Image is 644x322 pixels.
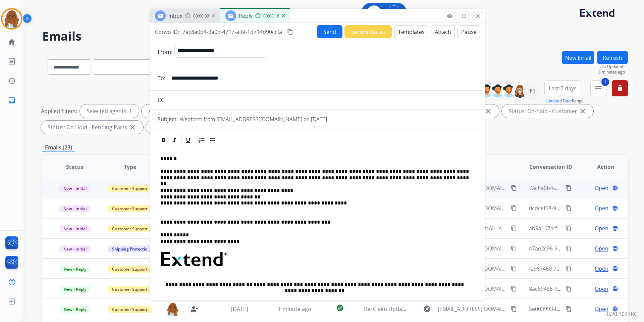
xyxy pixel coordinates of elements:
span: 00:00:16 [263,13,279,19]
span: Open [595,265,608,273]
p: CC: [158,96,166,104]
span: [EMAIL_ADDRESS][DOMAIN_NAME] [438,305,507,313]
mat-icon: content_copy [566,245,572,251]
button: New Email [562,51,594,64]
span: New - Initial [59,185,91,192]
button: Templates [394,25,428,38]
p: Convo ID: [155,28,179,36]
button: Send [317,25,342,38]
mat-icon: language [612,306,618,312]
div: Ordered List [197,135,207,145]
mat-icon: remove_red_eye [447,13,453,19]
mat-icon: language [612,225,618,231]
p: Subject: [158,115,178,123]
span: New - Initial [59,225,91,232]
span: Customer Support [108,286,152,293]
span: Inbox [168,12,182,19]
p: To: [158,74,165,82]
mat-icon: content_copy [511,185,517,191]
span: Range [546,98,584,104]
mat-icon: menu [594,84,602,92]
span: 1 [601,78,609,86]
mat-icon: content_copy [511,306,517,312]
span: Open [595,244,608,252]
div: Bold [159,135,169,145]
span: 0cdcef58-9bfc-409b-a446-16e3628a1383 [529,204,630,212]
span: Open [595,285,608,293]
span: Customer Support [108,225,152,232]
span: New - Initial [59,245,91,252]
span: 5e003993-f424-4c89-8727-69bd325d77ca [529,305,631,313]
mat-icon: content_copy [511,245,517,251]
div: Italic [169,135,179,145]
div: Status: On Hold - Pending Parts [41,121,143,134]
span: Open [595,204,608,212]
span: [DATE] [231,305,248,313]
button: Last 7 days [544,80,581,96]
button: Updated Date [546,98,572,104]
button: Pause [458,25,480,38]
span: Shipping Protection [108,245,154,252]
p: From: [158,48,172,56]
p: 0.20.1027RC [607,310,637,318]
span: 7ac8a0b4-3a0d-4717-af6f-1d714d90ccfa [529,184,629,192]
button: Refresh [597,51,628,64]
mat-icon: inbox [8,96,16,104]
button: Attach [431,25,455,38]
mat-icon: history [8,77,16,85]
mat-icon: close [484,107,492,115]
span: 7ac8a0b4-3a0d-4717-af6f-1d714d90ccfa [182,28,282,36]
p: Emails (23) [42,143,75,152]
span: 8 minutes ago [598,70,628,75]
img: agent-avatar [166,302,179,316]
span: fa967460-706c-4092-be85-c56bed88c223 [529,265,631,272]
div: Selected agents: 1 [80,104,139,118]
mat-icon: home [8,38,16,46]
span: New - Reply [60,286,90,293]
mat-icon: language [612,266,618,272]
mat-icon: explore [423,305,431,313]
mat-icon: language [612,245,618,251]
span: Type [124,163,136,171]
mat-icon: content_copy [511,225,517,231]
mat-icon: person_remove [190,305,198,313]
mat-icon: content_copy [511,266,517,272]
mat-icon: content_copy [287,29,293,35]
mat-icon: close [475,13,481,19]
span: 00:00:33 [193,13,209,19]
mat-icon: check_circle [336,304,344,312]
mat-icon: content_copy [566,266,572,272]
mat-icon: content_copy [566,205,572,211]
mat-icon: fullscreen [461,13,467,19]
mat-icon: content_copy [566,225,572,231]
span: Open [595,184,608,192]
span: New - Reply [60,266,90,273]
h2: Emails [42,30,628,43]
span: Customer Support [108,306,152,313]
mat-icon: content_copy [511,286,517,292]
span: 47ae2c96-903d-435e-9297-a0bb7700defe [529,245,632,252]
div: +83 [523,83,539,99]
span: Customer Support [108,266,152,273]
mat-icon: list_alt [8,57,16,65]
div: Bullet List [208,135,218,145]
button: Secure Notes [344,25,392,38]
span: Customer Support [108,185,152,192]
span: 1 minute ago [278,305,311,313]
mat-icon: delete [616,84,624,92]
span: Customer Support [108,205,152,212]
span: Open [595,224,608,232]
mat-icon: content_copy [566,306,572,312]
span: Last Updated: [598,64,628,70]
div: Status: On Hold - Servicers [146,121,236,134]
mat-icon: close [128,123,137,131]
span: Reply [239,12,253,19]
span: Re: Claim Update: Parts ordered for repair [364,305,471,313]
div: Underline [183,135,193,145]
span: Status [66,163,84,171]
img: avatar [2,9,21,28]
p: Webform from [EMAIL_ADDRESS][DOMAIN_NAME] on [DATE] [180,115,327,123]
span: 8ac69455-9a4d-41f4-8c25-0deda177b1fe [529,285,630,292]
mat-icon: language [612,185,618,191]
p: Applied filters: [41,107,77,115]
